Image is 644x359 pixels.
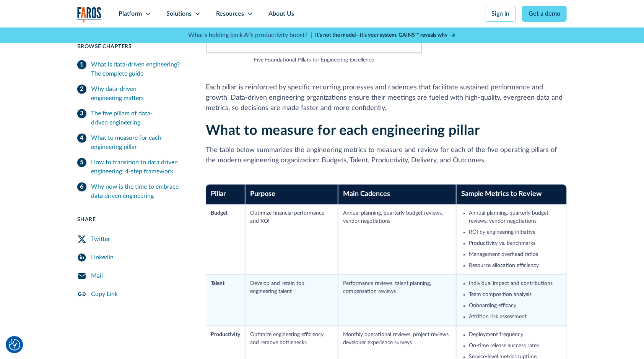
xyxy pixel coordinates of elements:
th: Sample Metrics to Review [456,184,567,205]
td: Talent [206,275,245,326]
td: Budget [206,205,245,275]
li: Productivity vs. benchmarks [469,240,562,248]
li: On-time release success rates [469,342,562,350]
li: Management overhead ratios [469,251,562,259]
th: Pillar [206,184,245,205]
p: The table below summarizes the engineering metrics to measure and review for each of the five ope... [206,146,567,166]
li: ROI by engineering initiative [469,229,562,237]
div: Mail [91,271,103,280]
img: Revisit consent button [9,339,20,351]
h2: What to measure for each engineering pillar [206,123,567,139]
a: Copy Link [77,285,187,303]
p: Each pillar is reinforced by specific recurring processes and cadences that facilitate sustained ... [206,83,567,114]
a: It’s not the model—it’s your system. GAINS™ reveals why [315,31,456,39]
div: Copy Link [91,289,118,299]
figcaption: Five Foundational Pillars for Engineering Excellence [206,57,422,65]
div: Why now is the time to embrace data driven engineering [91,182,187,201]
li: Annual planning, quarterly budget reviews, vendor negotiations [469,210,562,226]
a: Twitter Share [77,230,187,248]
img: Logo of the analytics and reporting company Faros. [77,7,102,23]
div: Resources [216,9,244,18]
th: Main Cadences [338,184,456,205]
a: home [77,7,102,23]
li: Individual impact and contributions [469,280,562,288]
li: Team composition analysis [469,291,562,299]
a: Why data-driven engineering matters [77,81,187,106]
button: Cookie Settings [9,339,20,351]
a: Sign in [485,6,516,22]
li: Onboarding efficacy [469,302,562,310]
div: Platform [119,9,142,18]
div: Why data-driven engineering matters [91,84,187,103]
a: Why now is the time to embrace data driven engineering [77,179,187,204]
a: Mail Share [77,267,187,285]
div: The five pillars of data-driven engineering [91,109,187,127]
div: Browse Chapters [77,43,187,51]
a: What is data-driven engineering? The complete guide [77,57,187,81]
div: Solutions [166,9,192,18]
th: Purpose [245,184,338,205]
a: How to transition to data driven engineering: 4-step framework [77,155,187,179]
a: Get a demo [522,6,567,22]
li: Resource allocation efficiency [469,262,562,270]
td: Performance reviews, talent planning, compensation reviews [338,275,456,326]
a: LinkedIn Share [77,248,187,267]
td: Optimize financial performance and ROI [245,205,338,275]
div: What is data-driven engineering? The complete guide [91,60,187,78]
td: Develop and retain top engineering talent [245,275,338,326]
a: The five pillars of data-driven engineering [77,106,187,130]
div: Twitter [91,234,110,244]
li: Deployment frequency [469,331,562,339]
td: Annual planning, quarterly budget reviews, vendor negotiations [338,205,456,275]
div: Linkedin [91,253,114,262]
div: What to measure for each engineering pillar [91,133,187,152]
strong: It’s not the model—it’s your system. GAINS™ reveals why [315,32,447,38]
li: Attrition risk assessment [469,313,562,321]
div: How to transition to data driven engineering: 4-step framework [91,158,187,176]
p: What's holding back AI's productivity boost? | [188,31,312,40]
div: Share [77,216,187,224]
a: What to measure for each engineering pillar [77,130,187,155]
